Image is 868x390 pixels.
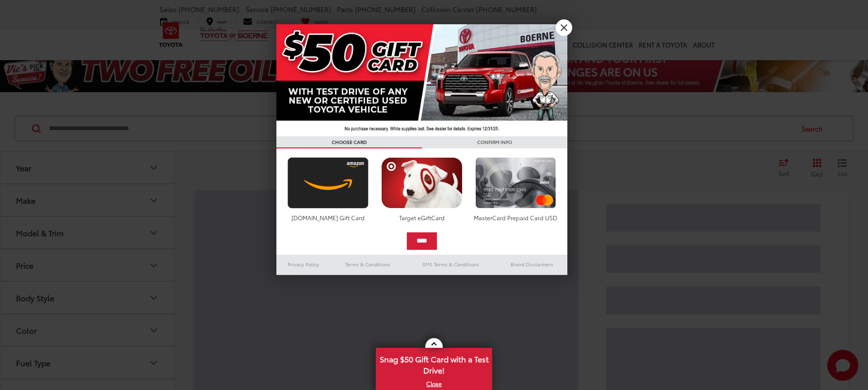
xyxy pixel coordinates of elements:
[276,259,331,270] a: Privacy Policy
[285,213,371,222] div: [DOMAIN_NAME] Gift Card
[276,136,422,148] h3: CHOOSE CARD
[473,213,559,222] div: MasterCard Prepaid Card USD
[422,136,567,148] h3: CONFIRM INFO
[497,259,567,270] a: Brand Disclaimers
[379,157,465,209] img: targetcard.png
[377,349,491,378] span: Snag $50 Gift Card with a Test Drive!
[331,259,405,270] a: Terms & Conditions
[473,157,559,209] img: mastercard.png
[285,157,371,209] img: amazoncard.png
[276,24,567,136] img: 42635_top_851395.jpg
[405,259,497,270] a: SMS Terms & Conditions
[379,213,465,222] div: Target eGiftCard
